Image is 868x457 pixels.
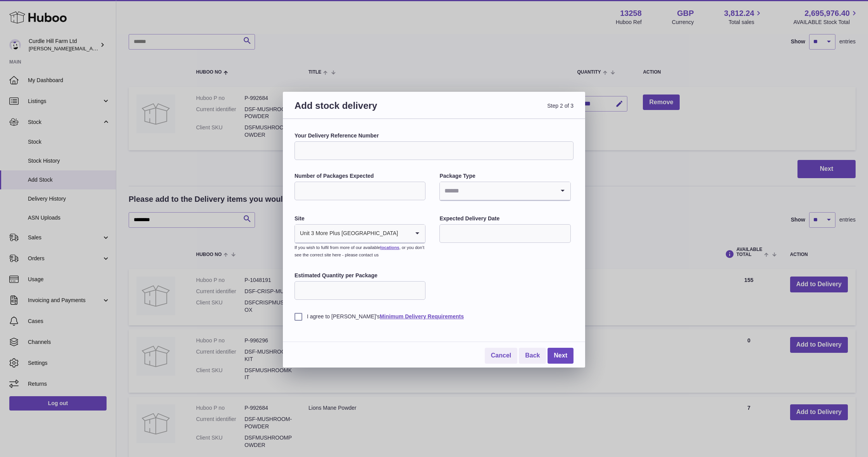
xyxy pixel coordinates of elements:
a: locations [380,245,399,250]
input: Search for option [440,182,555,200]
label: Expected Delivery Date [439,215,570,222]
a: Minimum Delivery Requirements [380,313,464,320]
input: Search for option [398,225,410,242]
label: Number of Packages Expected [294,172,425,180]
a: Back [519,348,546,364]
label: I agree to [PERSON_NAME]'s [294,313,573,320]
div: Search for option [295,225,425,243]
h3: Add stock delivery [294,100,434,121]
label: Site [294,215,425,222]
span: Step 2 of 3 [434,100,573,121]
div: Search for option [440,182,570,201]
a: Next [548,348,573,364]
span: Unit 3 More Plus [GEOGRAPHIC_DATA] [295,225,398,242]
label: Estimated Quantity per Package [294,272,425,279]
label: Package Type [439,172,570,180]
a: Cancel [485,348,517,364]
small: If you wish to fulfil from more of our available , or you don’t see the correct site here - pleas... [294,245,424,257]
label: Your Delivery Reference Number [294,132,573,139]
